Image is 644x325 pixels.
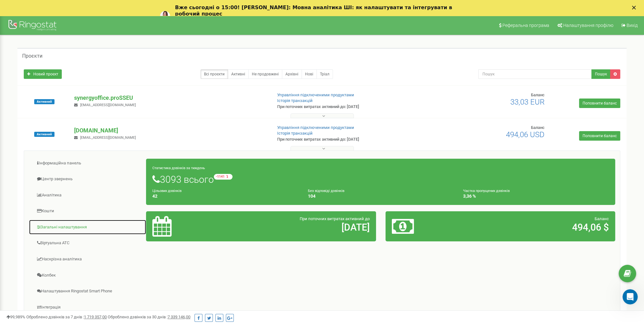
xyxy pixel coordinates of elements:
span: 33,03 EUR [510,98,545,106]
span: 99,989% [6,315,25,319]
h5: Проєкти [22,53,42,59]
a: Всі проєкти [201,69,228,79]
a: Вихід [617,16,641,35]
span: Налаштування профілю [563,23,613,28]
p: При поточних витратах активний до: [DATE] [277,137,419,143]
a: Реферальна програма [495,16,552,35]
button: Пошук [591,69,610,79]
span: При поточних витратах активний до [300,216,370,221]
p: [DOMAIN_NAME] [74,126,267,135]
small: Цільових дзвінків [152,189,182,193]
a: Кошти [29,203,146,219]
a: Не продовжені [248,69,282,79]
small: -1141 [214,174,233,180]
span: [EMAIL_ADDRESS][DOMAIN_NAME] [80,136,136,140]
u: 7 339 146,00 [168,315,190,319]
a: Поповнити баланс [579,99,620,108]
a: Архівні [282,69,302,79]
span: Оброблено дзвінків за 30 днів : [108,315,190,319]
span: Активний [34,99,54,104]
iframe: Intercom live chat [622,289,638,304]
span: Баланс [531,125,545,130]
u: 1 719 357,00 [84,315,107,319]
small: Статистика дзвінків за тиждень [152,166,205,170]
span: [EMAIL_ADDRESS][DOMAIN_NAME] [80,103,136,107]
a: Інтеграція [29,300,146,315]
a: Загальні налаштування [29,220,146,235]
span: Реферальна програма [502,23,549,28]
h1: 3093 всього [152,174,609,185]
span: Баланс [531,92,545,97]
a: Поповнити баланс [579,131,620,141]
span: 494,06 USD [506,130,545,139]
p: При поточних витратах активний до: [DATE] [277,104,419,110]
img: Profile image for Yuliia [160,11,170,21]
a: Налаштування Ringostat Smart Phone [29,284,146,299]
small: Без відповіді дзвінків [308,189,344,193]
a: Історія транзакцій [277,131,313,136]
a: Наскрізна аналітика [29,252,146,267]
a: Управління підключеними продуктами [277,125,354,130]
span: Вихід [627,23,638,28]
a: Віртуальна АТС [29,235,146,251]
a: Інформаційна панель [29,156,146,171]
a: Центр звернень [29,171,146,187]
h2: 494,06 $ [467,222,609,233]
span: Оброблено дзвінків за 7 днів : [26,315,107,319]
a: Управління підключеними продуктами [277,92,354,97]
a: Активні [228,69,249,79]
input: Пошук [478,69,592,79]
h4: 3,36 % [463,194,609,199]
a: Історія транзакцій [277,98,313,103]
span: Баланс [595,216,609,221]
h4: 104 [308,194,453,199]
p: synergyoffice.proSSEU [74,94,267,102]
a: Тріал [316,69,333,79]
b: Вже сьогодні о 15:00! [PERSON_NAME]: Мовна аналітика ШІ: як налаштувати та інтегрувати в робочий ... [175,4,452,17]
a: Колбек [29,268,146,283]
h4: 42 [152,194,298,199]
a: Нові [302,69,317,79]
div: Закрити [632,6,638,10]
span: Активний [34,132,54,137]
a: Аналiтика [29,188,146,203]
a: Налаштування профілю [553,16,616,35]
small: Частка пропущених дзвінків [463,189,510,193]
a: Новий проєкт [24,69,62,79]
h2: [DATE] [228,222,370,233]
